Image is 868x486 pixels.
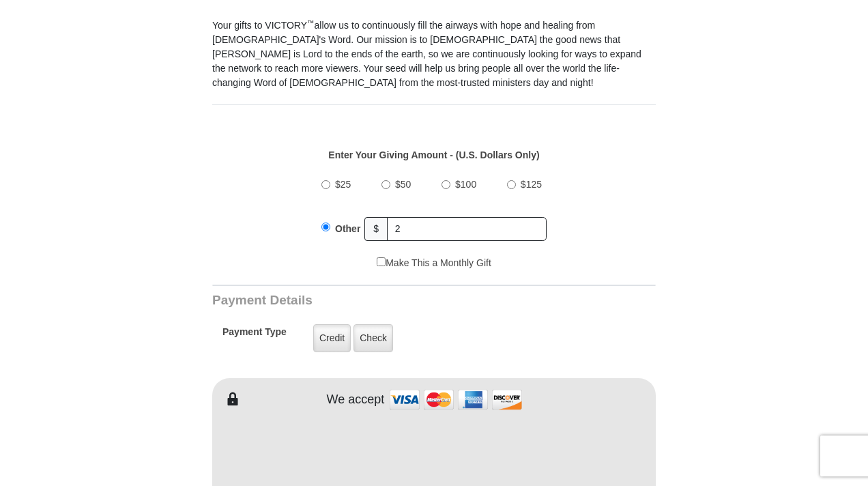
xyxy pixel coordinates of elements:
[455,179,476,190] span: $100
[307,18,315,27] sup: ™
[377,257,386,266] input: Make This a Monthly Gift
[353,324,393,352] label: Check
[222,326,287,345] h5: Payment Type
[377,256,491,270] label: Make This a Monthly Gift
[328,149,539,160] strong: Enter Your Giving Amount - (U.S. Dollars Only)
[327,392,385,408] h4: We accept
[212,293,560,309] h3: Payment Details
[395,179,411,190] span: $50
[313,324,351,352] label: Credit
[335,179,351,190] span: $25
[212,18,656,90] p: Your gifts to VICTORY allow us to continuously fill the airways with hope and healing from [DEMOG...
[521,179,542,190] span: $125
[335,223,360,234] span: Other
[387,217,547,241] input: Other Amount
[388,385,524,414] img: credit cards accepted
[364,217,388,241] span: $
